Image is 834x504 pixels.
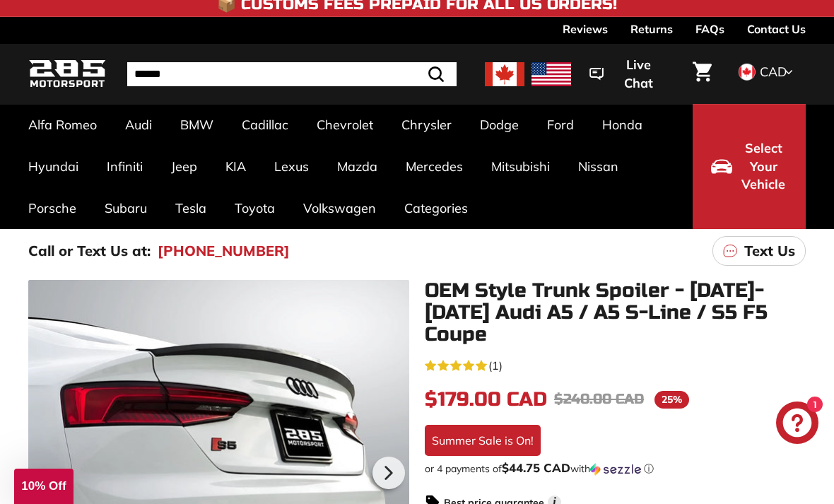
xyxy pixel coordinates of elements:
[588,104,657,146] a: Honda
[695,17,724,41] a: FAQs
[127,62,457,86] input: Search
[563,17,608,41] a: Reviews
[564,146,633,187] a: Nissan
[390,187,482,229] a: Categories
[590,463,641,476] img: Sezzle
[611,56,666,92] span: Live Chat
[289,187,390,229] a: Volkswagen
[158,240,290,262] a: [PHONE_NUMBER]
[387,104,466,146] a: Chrysler
[211,146,260,187] a: KIA
[571,47,684,100] button: Live Chat
[28,57,106,90] img: Logo_285_Motorsport_areodynamics_components
[14,146,93,187] a: Hyundai
[425,387,547,411] span: $179.00 CAD
[684,50,720,98] a: Cart
[303,104,387,146] a: Chevrolet
[111,104,166,146] a: Audi
[477,146,564,187] a: Mitsubishi
[323,146,392,187] a: Mazda
[166,104,228,146] a: BMW
[712,236,806,266] a: Text Us
[533,104,588,146] a: Ford
[157,146,211,187] a: Jeep
[466,104,533,146] a: Dodge
[425,356,806,374] a: 5.0 rating (1 votes)
[392,146,477,187] a: Mercedes
[14,469,74,504] div: 10% Off
[630,17,673,41] a: Returns
[747,17,806,41] a: Contact Us
[28,240,151,262] p: Call or Text Us at:
[161,187,221,229] a: Tesla
[654,391,689,409] span: 25%
[554,390,644,408] span: $240.00 CAD
[739,139,787,194] span: Select Your Vehicle
[93,146,157,187] a: Infiniti
[14,104,111,146] a: Alfa Romeo
[425,462,806,476] div: or 4 payments of with
[425,280,806,345] h1: OEM Style Trunk Spoiler - [DATE]-[DATE] Audi A5 / A5 S-Line / S5 F5 Coupe
[693,104,806,229] button: Select Your Vehicle
[488,357,503,374] span: (1)
[772,402,823,447] inbox-online-store-chat: Shopify online store chat
[21,479,66,493] span: 10% Off
[14,187,90,229] a: Porsche
[228,104,303,146] a: Cadillac
[425,462,806,476] div: or 4 payments of$44.75 CADwithSezzle Click to learn more about Sezzle
[760,64,787,80] span: CAD
[502,460,570,475] span: $44.75 CAD
[90,187,161,229] a: Subaru
[221,187,289,229] a: Toyota
[744,240,795,262] p: Text Us
[425,425,541,456] div: Summer Sale is On!
[260,146,323,187] a: Lexus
